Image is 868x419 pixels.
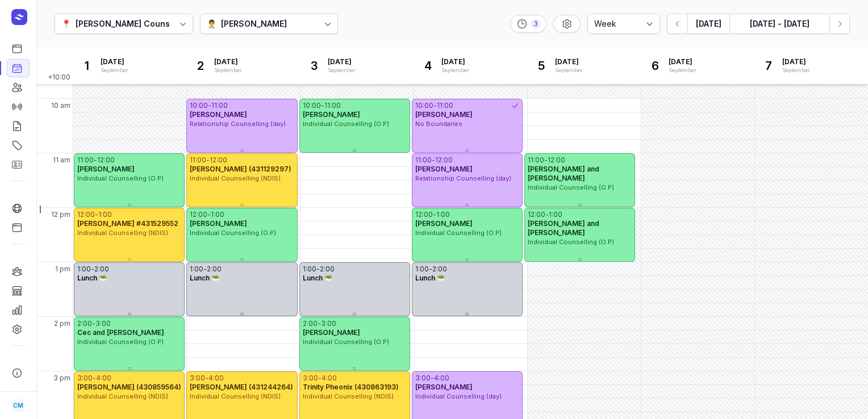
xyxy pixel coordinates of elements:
span: Individual Counselling (O.P) [528,238,614,246]
span: Individual Counselling (O.P) [77,174,164,182]
span: Individual Counselling (NDIS) [77,392,168,400]
span: Lunch 🥗 [415,274,445,282]
span: Individual Counselling (NDIS) [190,392,281,400]
div: 11:00 [211,101,228,110]
div: September [328,66,356,74]
span: +10:00 [48,73,73,84]
div: - [316,265,320,274]
span: [DATE] [101,57,128,66]
div: 👨‍⚕️ [207,17,216,31]
div: 6 [646,57,664,75]
div: September [555,66,583,74]
div: - [205,374,208,383]
div: September [669,66,696,74]
div: 3:00 [77,374,93,383]
div: 3:00 [95,319,111,328]
span: [PERSON_NAME] (430859564) [77,383,181,391]
div: 1 [78,57,96,75]
div: - [433,210,436,219]
div: 11:00 [415,156,432,165]
div: 2:00 [303,319,318,328]
span: Individual Counselling (NDIS) [190,174,281,182]
span: [PERSON_NAME] [303,110,360,119]
div: 12:00 [528,210,545,219]
div: 12:00 [190,210,207,219]
div: - [92,319,95,328]
div: - [93,374,96,383]
span: [PERSON_NAME] (431129297) [190,165,291,173]
div: 3 [531,19,540,28]
span: Relationship Counselling (day) [190,120,286,128]
span: [PERSON_NAME] #431529552 [77,219,178,228]
div: 3:00 [321,319,336,328]
div: 3:00 [303,374,318,383]
span: Relationship Counselling (day) [415,174,511,182]
div: 3:00 [190,374,205,383]
div: - [318,319,321,328]
span: [PERSON_NAME] and [PERSON_NAME] [528,219,599,237]
div: 4:00 [434,374,449,383]
div: 12:00 [435,156,453,165]
span: [PERSON_NAME] [77,165,135,173]
div: 12:00 [548,156,565,165]
div: - [432,156,435,165]
span: Individual Counselling (day) [415,392,502,400]
div: 1:00 [98,210,112,219]
div: 12:00 [210,156,227,165]
div: September [101,66,128,74]
span: Individual Counselling (O.P) [77,338,164,346]
span: 3 pm [53,374,70,383]
div: 2:00 [320,265,335,274]
div: [PERSON_NAME] [221,17,287,31]
span: [PERSON_NAME] (431244264) [190,383,293,391]
div: 4:00 [322,374,337,383]
div: 10:00 [190,101,208,110]
span: [PERSON_NAME] [415,165,473,173]
div: - [544,156,548,165]
span: [PERSON_NAME] [415,219,473,228]
span: Individual Counselling (NDIS) [77,229,168,237]
div: - [206,156,210,165]
div: - [429,265,432,274]
span: Individual Counselling (O.P) [415,229,502,237]
span: 12 pm [51,210,70,219]
div: - [203,265,207,274]
span: Trinity Pheonix (430863193) [303,383,399,391]
span: [DATE] [669,57,696,66]
div: September [782,66,810,74]
span: No Boundaries [415,120,462,128]
span: [PERSON_NAME] and [PERSON_NAME] [528,165,599,182]
span: Lunch 🥗 [77,274,107,282]
div: 11:00 [190,156,206,165]
div: September [441,66,469,74]
span: [PERSON_NAME] [415,383,473,391]
span: Individual Counselling (O.P) [528,183,614,191]
span: [DATE] [328,57,356,66]
div: - [207,210,211,219]
div: 1:00 [549,210,562,219]
span: Individual Counselling (NDIS) [303,392,394,400]
span: [PERSON_NAME] [190,110,247,119]
div: 3 [305,57,323,75]
span: [DATE] [214,57,242,66]
div: 4:00 [96,374,111,383]
div: 2:00 [94,265,109,274]
span: 1 pm [55,265,70,274]
div: - [91,265,94,274]
span: Individual Counselling (O.P) [303,120,389,128]
div: 2:00 [77,319,92,328]
div: 7 [759,57,778,75]
div: 12:00 [415,210,433,219]
span: [DATE] [555,57,583,66]
div: - [321,101,324,110]
div: 1:00 [303,265,316,274]
span: [PERSON_NAME] [303,328,360,337]
span: 10 am [51,101,70,110]
div: 11:00 [437,101,453,110]
div: - [545,210,549,219]
span: Lunch 🥗 [303,274,333,282]
div: 4 [419,57,437,75]
span: Lunch 🥗 [190,274,220,282]
div: 1:00 [190,265,203,274]
div: 1:00 [77,265,91,274]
